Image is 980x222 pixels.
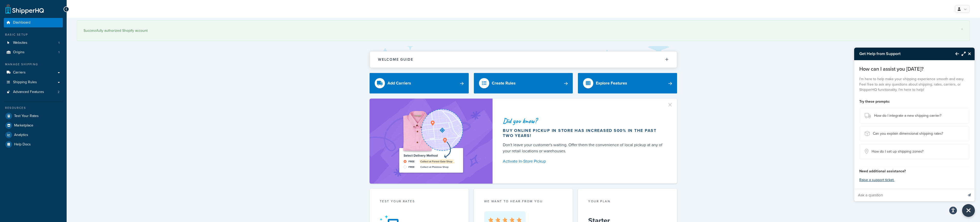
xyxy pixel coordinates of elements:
[14,114,39,118] span: Test Your Rates
[13,70,26,75] span: Carriers
[380,199,458,205] div: Test your rates
[859,65,969,72] p: How can I assist you [DATE]?
[503,128,665,138] div: Buy online pickup in store has increased 500% in the past two years!
[378,58,413,61] h2: Welcome Guide
[588,199,667,205] div: Your Plan
[4,68,63,77] a: Carriers
[4,48,63,57] a: Origins1
[387,80,411,87] div: Add Carriers
[4,33,63,37] div: Basic Setup
[58,90,59,94] span: 2
[874,112,941,119] span: How do I integrate a new shipping carrier?
[854,189,963,201] input: Ask a question
[4,87,63,97] li: Advanced Features
[13,50,25,55] span: Origins
[578,73,677,93] a: Explore Features
[13,80,37,84] span: Shipping Rules
[596,80,627,87] div: Explore Features
[859,144,969,159] button: How do I set up shipping zones?
[503,158,665,165] a: Activate In-Store Pickup
[14,133,28,137] span: Analytics
[4,111,63,121] a: Test Your Rates
[4,18,63,27] a: Dashboard
[859,177,894,183] a: Raise a support ticket.
[950,48,959,60] button: Back to Resource Center
[959,48,966,60] button: Maximize Resource Center
[4,121,63,130] a: Marketplace
[854,48,950,60] h3: Get Help from Support
[385,106,477,176] img: ad-shirt-map-b0359fc47e01cab431d101c4b569394f6a03f54285957d908178d52f29eb9668.png
[503,117,665,124] div: Did you know?
[13,41,27,45] span: Websites
[14,142,31,147] span: Help Docs
[964,189,975,201] button: Send message
[370,51,677,68] button: Welcome Guide
[859,126,969,141] button: Can you explain dimensional shipping rates?
[966,51,975,57] button: Close Resource Center
[961,27,963,31] a: ×
[370,73,469,93] a: Add Carriers
[859,108,969,123] button: How do I integrate a new shipping carrier?
[58,41,59,45] span: 1
[4,38,63,48] a: Websites1
[859,76,969,92] p: I'm here to help make your shipping experience smooth and easy. Feel free to ask any questions ab...
[4,130,63,140] a: Analytics
[84,27,963,34] div: Successfully authorized Shopify account
[58,50,59,55] span: 1
[4,140,63,149] a: Help Docs
[484,199,563,204] p: we want to hear from you
[4,38,63,48] li: Websites
[492,80,516,87] div: Create Rules
[4,106,63,110] div: Resources
[503,142,665,154] div: Don't leave your customer's waiting. Offer them the convenience of local pickup at any of your re...
[13,90,44,94] span: Advanced Features
[14,123,33,128] span: Marketplace
[4,62,63,67] div: Manage Shipping
[474,73,573,93] a: Create Rules
[873,130,943,137] span: Can you explain dimensional shipping rates?
[962,204,975,217] button: Close Resource Center
[4,48,63,57] li: Origins
[4,78,63,87] a: Shipping Rules
[4,87,63,97] a: Advanced Features2
[13,20,30,25] span: Dashboard
[872,148,923,155] span: How do I set up shipping zones?
[859,99,969,104] h4: Try these prompts:
[859,168,969,174] h4: Need additional assistance?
